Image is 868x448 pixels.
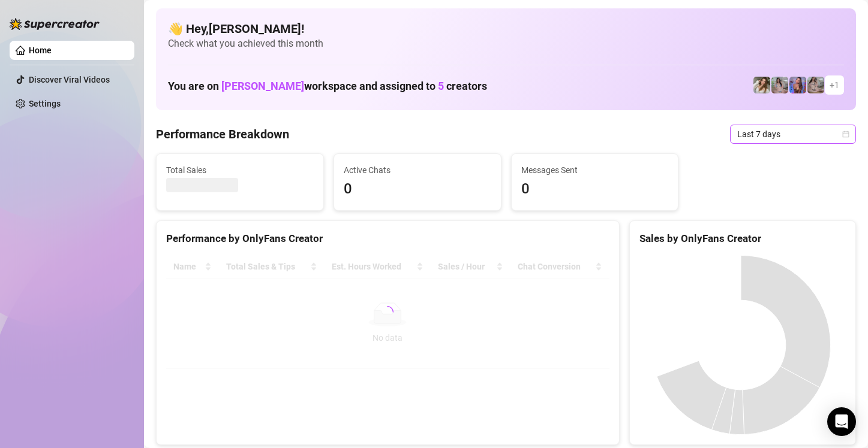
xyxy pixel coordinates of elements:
a: Home [29,46,52,55]
a: Settings [29,99,61,108]
span: Messages Sent [521,164,669,177]
span: calendar [842,131,849,138]
a: Discover Viral Videos [29,75,110,84]
div: Performance by OnlyFans Creator [166,231,609,247]
img: Daisy [771,77,788,93]
div: Open Intercom Messenger [827,407,856,436]
img: Ava [789,77,806,93]
img: Paige [753,77,770,93]
img: logo-BBDzfeDw.svg [10,18,100,30]
h4: Performance Breakdown [156,126,289,143]
span: Total Sales [166,164,314,177]
div: Sales by OnlyFans Creator [639,231,846,247]
img: Daisy [807,77,824,93]
span: loading [382,306,394,318]
h4: 👋 Hey, [PERSON_NAME] ! [168,20,844,37]
span: [PERSON_NAME] [221,80,304,92]
h1: You are on workspace and assigned to creators [168,80,487,93]
span: 0 [521,178,669,201]
span: 0 [344,178,491,201]
span: Active Chats [344,164,491,177]
span: 5 [438,80,444,92]
span: + 1 [830,78,839,92]
span: Last 7 days [737,125,849,143]
span: Check what you achieved this month [168,37,844,50]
